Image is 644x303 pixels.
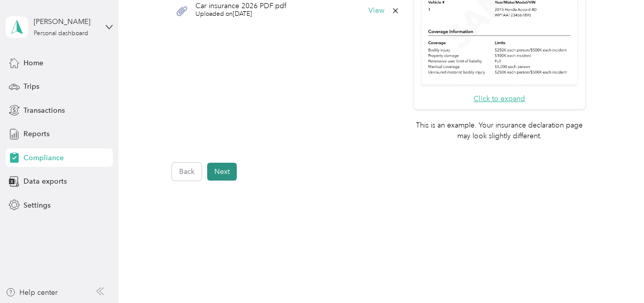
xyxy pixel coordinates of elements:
[195,3,286,10] span: Car insurance 2026 PDF.pdf
[23,153,64,163] span: Compliance
[6,287,58,298] button: Help center
[34,16,97,27] div: [PERSON_NAME]
[474,93,525,104] button: Click to expand
[414,120,585,141] p: This is an example. Your insurance declaration page may look slightly different.
[23,200,51,211] span: Settings
[195,10,286,19] span: Uploaded on [DATE]
[587,246,644,303] iframe: Everlance-gr Chat Button Frame
[34,31,88,37] div: Personal dashboard
[23,105,65,116] span: Transactions
[23,176,67,187] span: Data exports
[23,129,49,139] span: Reports
[207,163,237,181] button: Next
[23,58,43,68] span: Home
[172,163,202,181] button: Back
[368,7,384,14] button: View
[23,81,39,92] span: Trips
